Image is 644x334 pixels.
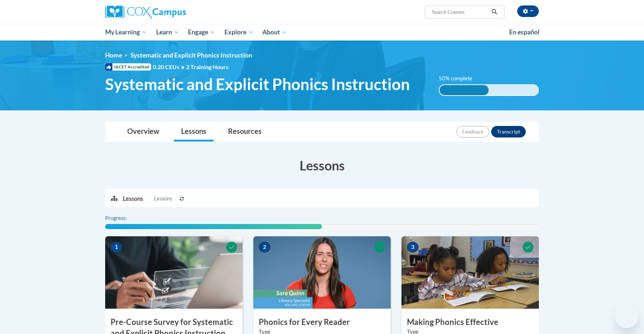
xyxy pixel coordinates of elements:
a: Overview [120,122,167,141]
a: En español [505,25,544,40]
span: Lessons [154,195,172,203]
span: • [181,63,184,70]
label: Progress: [105,214,147,222]
span: 2 Training Hours [186,63,228,70]
h3: Phonics for Every Reader [253,317,391,328]
a: Engage [183,24,220,41]
a: Learn [151,24,184,41]
p: Lessons [123,195,143,203]
button: Search [489,8,500,16]
a: Cox Campus [105,5,242,18]
img: Course Image [402,236,539,309]
button: Feedback [456,126,489,138]
label: 50% complete [439,75,480,83]
a: Resources [221,122,269,141]
span: IACET Accredited [105,63,151,71]
span: Systematic and Explicit Phonics Instruction [130,51,252,59]
span: 2 [259,242,270,253]
button: Account Settings [517,5,539,17]
span: Engage [188,28,215,37]
span: My Learning [105,28,147,37]
div: Main menu [94,24,550,41]
span: Explore [224,28,253,37]
span: 3 [407,242,418,253]
a: Lessons [174,122,214,141]
span: 0.20 CEUs [153,63,186,71]
span: 1 [111,242,122,253]
a: Explore [220,24,258,41]
a: About [258,24,292,41]
iframe: Button to launch messaging window [615,305,638,328]
span: Systematic and Explicit Phonics Instruction [105,75,410,94]
span: Learn [156,28,179,37]
span: About [262,28,287,37]
img: Course Image [105,236,242,309]
img: Cox Campus [105,5,186,18]
input: Search Courses [431,8,489,16]
a: My Learning [100,24,151,41]
div: 50% complete [439,85,489,95]
h3: Making Phonics Effective [402,317,539,328]
span: En español [509,28,540,36]
img: Course Image [253,236,391,309]
button: Transcript [491,126,526,138]
h3: Lessons [105,156,539,174]
a: Home [105,51,122,59]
